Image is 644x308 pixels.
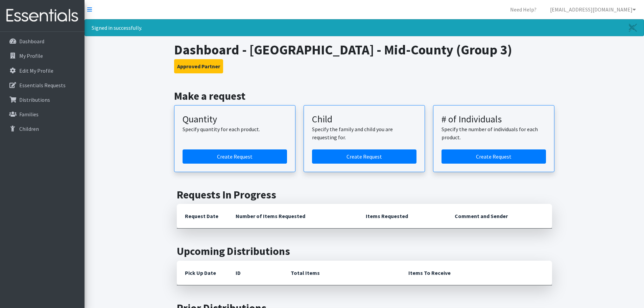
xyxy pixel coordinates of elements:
img: HumanEssentials [3,4,82,27]
h3: # of Individuals [442,114,546,125]
a: Create a request by number of individuals [442,149,546,164]
h2: Make a request [174,90,554,102]
p: Essentials Requests [19,82,66,89]
p: Dashboard [19,38,44,45]
a: Distributions [3,93,82,106]
p: Specify the family and child you are requesting for. [312,125,416,141]
th: Items Requested [358,204,447,229]
th: Request Date [177,204,228,229]
p: Distributions [19,96,50,103]
th: Items To Receive [400,261,552,285]
a: Dashboard [3,34,82,48]
a: Close [622,20,644,36]
p: Edit My Profile [19,67,53,74]
div: Signed in successfully. [85,19,644,36]
a: My Profile [3,49,82,63]
h2: Requests In Progress [177,188,552,201]
a: Create a request for a child or family [312,149,416,164]
th: Total Items [283,261,400,285]
a: Essentials Requests [3,78,82,92]
a: Edit My Profile [3,64,82,77]
a: Children [3,122,82,136]
a: [EMAIL_ADDRESS][DOMAIN_NAME] [545,3,641,16]
th: Number of Items Requested [228,204,358,229]
th: Pick Up Date [177,261,228,285]
a: Create a request by quantity [183,149,287,164]
p: Families [19,111,39,118]
p: Specify the number of individuals for each product. [442,125,546,141]
button: Approved Partner [174,59,223,73]
p: My Profile [19,52,43,59]
h1: Dashboard - [GEOGRAPHIC_DATA] - Mid-County (Group 3) [174,42,554,58]
p: Children [19,125,39,132]
a: Families [3,108,82,121]
h3: Quantity [183,114,287,125]
h3: Child [312,114,416,125]
th: Comment and Sender [447,204,552,229]
p: Specify quantity for each product. [183,125,287,133]
a: Need Help? [505,3,542,16]
h2: Upcoming Distributions [177,245,552,258]
th: ID [228,261,283,285]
